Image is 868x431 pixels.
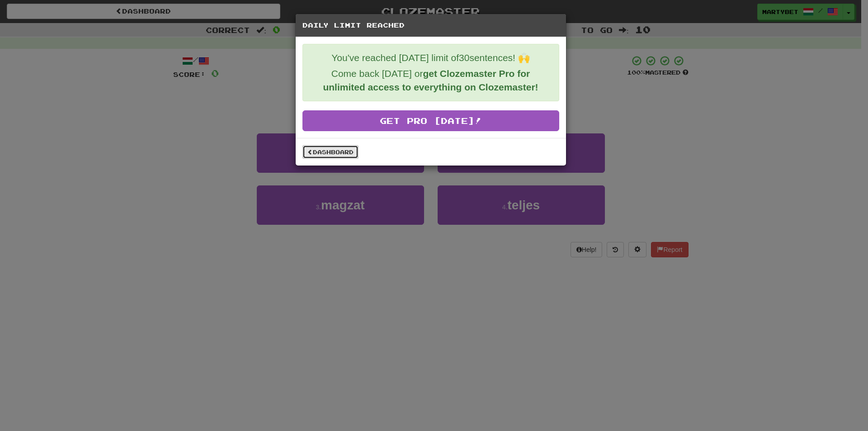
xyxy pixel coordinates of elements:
p: Come back [DATE] or [310,67,552,94]
h5: Daily Limit Reached [302,21,559,30]
strong: get Clozemaster Pro for unlimited access to everything on Clozemaster! [323,68,538,92]
a: Dashboard [302,145,359,159]
a: Get Pro [DATE]! [302,110,559,131]
p: You've reached [DATE] limit of 30 sentences! 🙌 [310,51,552,65]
